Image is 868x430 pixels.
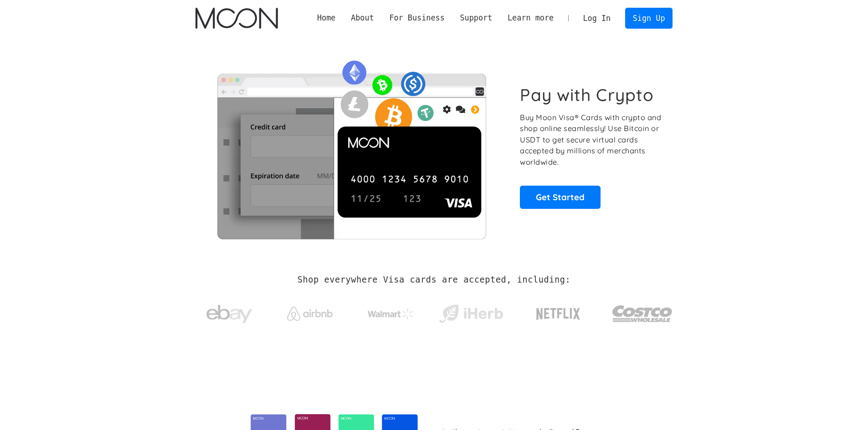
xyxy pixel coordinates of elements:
a: Airbnb [276,298,344,325]
a: Sign Up [625,8,673,28]
a: Log In [575,8,618,28]
a: home [195,8,278,29]
a: Netflix [518,293,599,330]
img: Moon Cards let you spend your crypto anywhere Visa is accepted. [195,54,508,239]
img: Moon Logo [195,8,278,29]
a: Home [309,12,343,24]
div: Support [452,12,500,24]
img: Netflix [535,303,581,325]
div: For Business [389,12,444,24]
a: iHerb [437,293,505,330]
a: Walmart [356,299,424,324]
h2: Shop everywhere Visa cards are accepted, including: [298,275,570,285]
div: Learn more [508,12,554,24]
img: ebay [206,300,252,329]
div: About [343,12,381,24]
a: Get Started [520,186,601,208]
div: For Business [382,12,452,24]
img: Airbnb [287,307,333,321]
div: About [351,12,374,24]
a: ebay [195,291,263,333]
div: Learn more [500,12,561,24]
h1: Pay with Crypto [520,85,654,105]
img: Costco [612,297,673,331]
a: Costco [612,288,673,335]
img: Walmart [368,309,413,319]
img: iHerb [437,302,505,326]
div: Support [460,12,492,24]
p: Buy Moon Visa® Cards with crypto and shop online seamlessly! Use Bitcoin or USDT to get secure vi... [520,112,663,168]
